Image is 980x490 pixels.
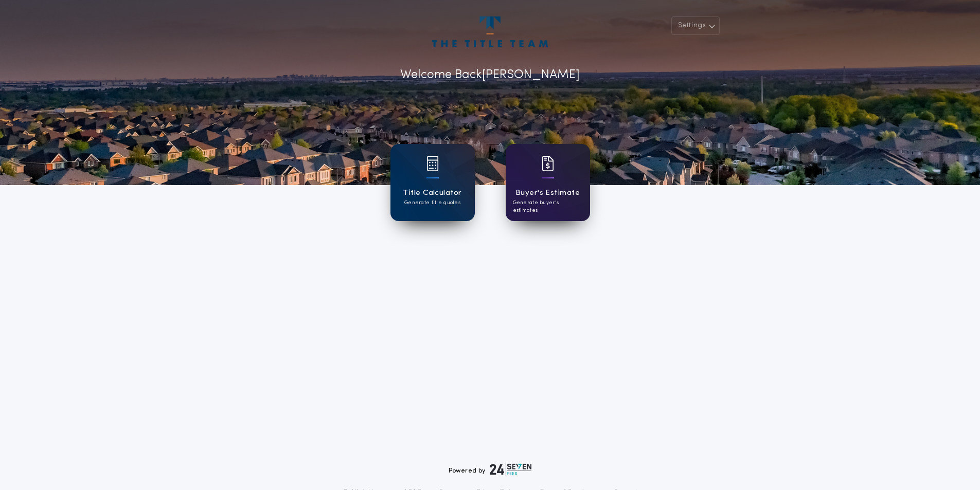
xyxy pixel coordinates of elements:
img: logo [490,463,532,476]
h1: Title Calculator [403,187,461,199]
p: Generate buyer's estimates [513,199,583,214]
a: card iconTitle CalculatorGenerate title quotes [390,144,475,221]
img: card icon [426,156,439,171]
img: account-logo [432,16,547,47]
p: Generate title quotes [404,199,460,207]
p: Welcome Back [PERSON_NAME] [400,66,580,84]
div: Powered by [449,463,532,476]
button: Settings [671,16,720,35]
a: card iconBuyer's EstimateGenerate buyer's estimates [506,144,590,221]
img: card icon [542,156,554,171]
h1: Buyer's Estimate [515,187,580,199]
